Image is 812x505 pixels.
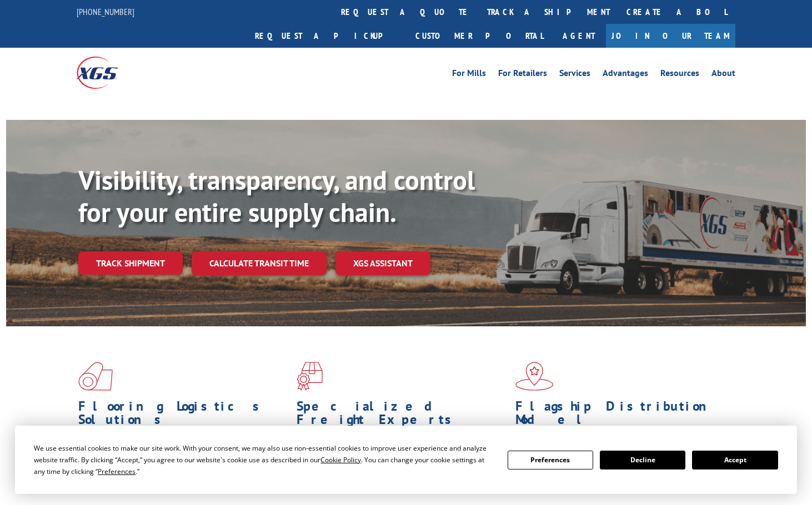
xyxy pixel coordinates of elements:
[508,451,593,469] button: Preferences
[603,69,648,81] a: Advantages
[660,69,699,81] a: Resources
[452,69,486,81] a: For Mills
[297,362,323,391] img: xgs-icon-focused-on-flooring-red
[600,451,685,469] button: Decline
[78,163,475,229] b: Visibility, transparency, and control for your entire supply chain.
[78,362,113,391] img: xgs-icon-total-supply-chain-intelligence-red
[320,455,361,464] span: Cookie Policy
[78,482,217,494] a: Learn More >
[515,400,725,432] h1: Flagship Distribution Model
[297,400,507,432] h1: Specialized Freight Experts
[335,251,430,275] a: XGS ASSISTANT
[515,362,554,391] img: xgs-icon-flagship-distribution-model-red
[34,442,494,477] div: We use essential cookies to make our site work. With your consent, we may also use non-essential ...
[98,467,136,476] span: Preferences
[711,69,735,81] a: About
[559,69,590,81] a: Services
[77,6,134,17] a: [PHONE_NUMBER]
[407,24,552,48] a: Customer Portal
[78,251,183,275] a: Track shipment
[78,400,288,432] h1: Flooring Logistics Solutions
[606,24,735,48] a: Join Our Team
[498,69,547,81] a: For Retailers
[15,426,797,494] div: Cookie Consent Prompt
[247,24,407,48] a: Request a pickup
[297,482,435,494] a: Learn More >
[552,24,606,48] a: Agent
[692,451,778,469] button: Accept
[192,251,327,275] a: Calculate transit time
